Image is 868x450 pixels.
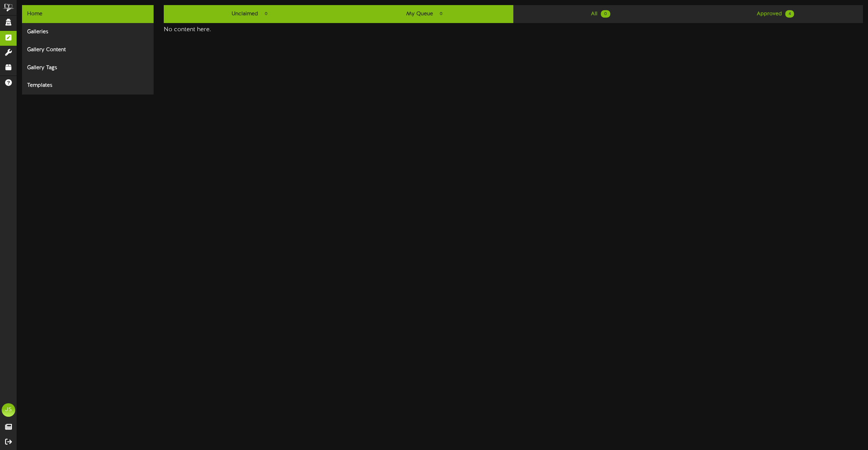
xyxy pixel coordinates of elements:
[601,10,610,18] span: 0
[22,41,154,59] div: Gallery Content
[164,5,338,23] a: Unclaimed
[339,5,513,23] a: My Queue
[22,59,154,77] div: Gallery Tags
[22,23,154,41] div: Galleries
[2,403,15,417] div: JS
[261,10,271,18] span: 0
[22,77,154,95] div: Templates
[513,5,688,23] a: All
[785,10,794,18] span: 4
[164,26,863,33] h4: No content here.
[688,5,863,23] a: Approved
[436,10,446,18] span: 0
[22,5,154,23] div: Home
